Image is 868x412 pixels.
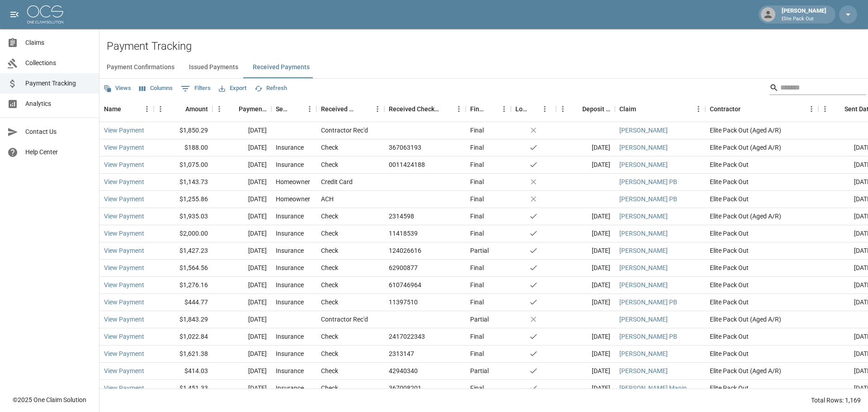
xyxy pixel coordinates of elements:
div: [DATE] [212,242,271,260]
div: Check [321,349,338,358]
button: Sort [290,103,303,115]
a: View Payment [104,212,144,221]
div: Lockbox [511,96,556,122]
div: Deposit Date [582,96,610,122]
div: 2417022343 [389,332,425,341]
div: 367063193 [389,143,421,152]
div: [DATE] [556,277,615,294]
div: Insurance [276,263,304,272]
div: $1,427.23 [154,242,212,260]
div: Received Check Number [389,96,439,122]
div: Received Method [321,96,358,122]
div: Amount [185,96,208,122]
div: Insurance [276,160,304,169]
div: Check [321,280,338,289]
div: 11397510 [389,298,418,307]
div: [DATE] [556,363,615,380]
button: Sort [832,103,844,115]
div: Check [321,246,338,255]
div: © 2025 One Claim Solution [13,395,86,404]
div: Homeowner [276,177,310,186]
button: Menu [497,102,511,116]
div: Check [321,366,338,375]
a: [PERSON_NAME] [619,143,668,152]
div: Elite Pack Out [705,277,818,294]
div: $2,000.00 [154,225,212,242]
div: Check [321,384,338,393]
div: Insurance [276,384,304,393]
div: $1,255.86 [154,191,212,208]
div: Insurance [276,332,304,341]
a: View Payment [104,349,144,358]
a: [PERSON_NAME] Manip [619,384,687,393]
button: Menu [556,102,570,116]
a: [PERSON_NAME] [619,229,668,238]
div: Insurance [276,366,304,375]
div: [DATE] [212,363,271,380]
div: Check [321,263,338,272]
div: Final [470,126,484,135]
a: View Payment [104,229,144,238]
button: Export [217,81,249,95]
div: Check [321,229,338,238]
div: 62900877 [389,263,418,272]
h2: Payment Tracking [107,40,868,53]
button: Select columns [137,81,175,95]
a: View Payment [104,143,144,152]
div: Final/Partial [470,96,485,122]
div: [DATE] [556,225,615,242]
div: $1,564.56 [154,260,212,277]
button: Sort [226,103,239,115]
div: Final [470,349,484,358]
a: View Payment [104,384,144,393]
a: View Payment [104,366,144,375]
a: [PERSON_NAME] [619,366,668,375]
div: Final [470,384,484,393]
div: Final [470,332,484,341]
button: Received Payments [245,57,317,78]
div: [DATE] [212,380,271,397]
a: [PERSON_NAME] PB [619,177,677,186]
div: $444.77 [154,294,212,311]
div: Check [321,160,338,169]
div: Final [470,143,484,152]
button: open drawer [5,5,24,24]
button: Sort [741,103,753,115]
div: Final [470,298,484,307]
div: Elite Pack Out [705,328,818,346]
div: Elite Pack Out [705,225,818,242]
div: Credit Card [321,177,353,186]
div: [DATE] [212,277,271,294]
div: Check [321,212,338,221]
div: [DATE] [556,328,615,346]
a: View Payment [104,263,144,272]
button: Menu [154,102,167,116]
a: View Payment [104,315,144,324]
span: Collections [25,58,92,68]
button: Payment Confirmations [99,57,182,78]
div: [DATE] [212,260,271,277]
div: Final/Partial [466,96,511,122]
div: [DATE] [212,156,271,174]
div: 2313147 [389,349,414,358]
div: dynamic tabs [99,57,868,78]
div: [DATE] [212,346,271,363]
div: 0011424188 [389,160,425,169]
div: Search [769,81,866,97]
div: $1,022.84 [154,328,212,346]
div: [DATE] [212,122,271,139]
div: $1,143.73 [154,174,212,191]
div: [DATE] [556,380,615,397]
div: Final [470,263,484,272]
div: Deposit Date [556,96,615,122]
div: Elite Pack Out (Aged A/R) [705,311,818,328]
div: [DATE] [212,311,271,328]
div: [DATE] [212,208,271,225]
button: Menu [212,102,226,116]
div: Contractor Rec'd [321,126,368,135]
button: Menu [692,102,705,116]
a: View Payment [104,246,144,255]
button: Menu [818,102,832,116]
a: View Payment [104,177,144,186]
a: [PERSON_NAME] [619,246,668,255]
